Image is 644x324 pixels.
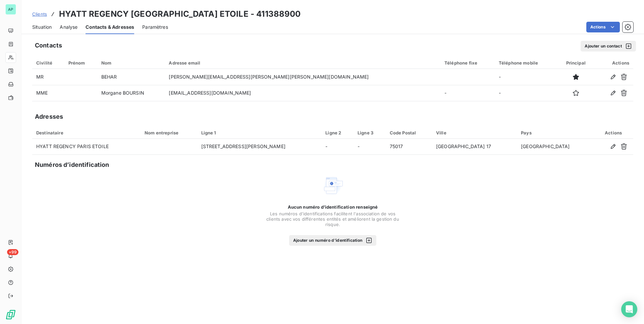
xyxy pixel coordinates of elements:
img: Logo LeanPay [5,309,16,320]
td: MME [32,85,64,101]
td: [GEOGRAPHIC_DATA] [517,139,593,155]
div: Ligne 2 [325,130,350,135]
h3: HYATT REGENCY [GEOGRAPHIC_DATA] ETOILE - 411388900 [59,8,301,20]
span: Clients [32,11,47,17]
div: Destinataire [36,130,137,135]
span: Les numéros d'identifications facilitent l'association de vos clients avec vos différentes entité... [266,211,400,227]
span: Situation [32,24,52,30]
td: - [440,85,495,101]
button: Actions [586,22,620,32]
h5: Adresses [35,112,63,121]
div: Actions [598,60,629,66]
button: Ajouter un contact [581,41,636,51]
span: Paramètres [142,24,168,30]
div: AP [5,4,16,15]
td: [EMAIL_ADDRESS][DOMAIN_NAME] [165,85,440,101]
div: Nom entreprise [145,130,193,135]
div: Adresse email [169,60,436,66]
div: Open Intercom Messenger [621,301,637,317]
td: MR [32,69,64,85]
div: Pays [521,130,589,135]
img: Empty state [322,175,343,196]
div: Ligne 3 [358,130,382,135]
div: Téléphone fixe [444,60,491,66]
div: Prénom [68,60,93,66]
div: Code Postal [390,130,428,135]
td: - [495,69,557,85]
div: Actions [597,130,629,135]
td: [PERSON_NAME][EMAIL_ADDRESS][PERSON_NAME][PERSON_NAME][DOMAIN_NAME] [165,69,440,85]
div: Ligne 1 [201,130,318,135]
td: - [495,85,557,101]
div: Nom [101,60,161,66]
td: BEHAR [97,69,165,85]
span: Aucun numéro d’identification renseigné [288,204,378,210]
div: Téléphone mobile [499,60,553,66]
td: HYATT REGENCY PARIS ETOILE [32,139,141,155]
a: Clients [32,11,47,17]
div: Principal [561,60,590,66]
button: Ajouter un numéro d’identification [289,235,377,246]
span: Contacts & Adresses [86,24,134,30]
span: Analyse [60,24,77,30]
div: Civilité [36,60,60,66]
td: [STREET_ADDRESS][PERSON_NAME] [197,139,322,155]
td: [GEOGRAPHIC_DATA] 17 [432,139,517,155]
td: - [354,139,386,155]
td: 75017 [386,139,432,155]
td: - [321,139,354,155]
div: Ville [436,130,513,135]
span: +99 [7,249,18,255]
h5: Contacts [35,41,62,50]
td: Morgane BOURSIN [97,85,165,101]
h5: Numéros d’identification [35,160,109,170]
